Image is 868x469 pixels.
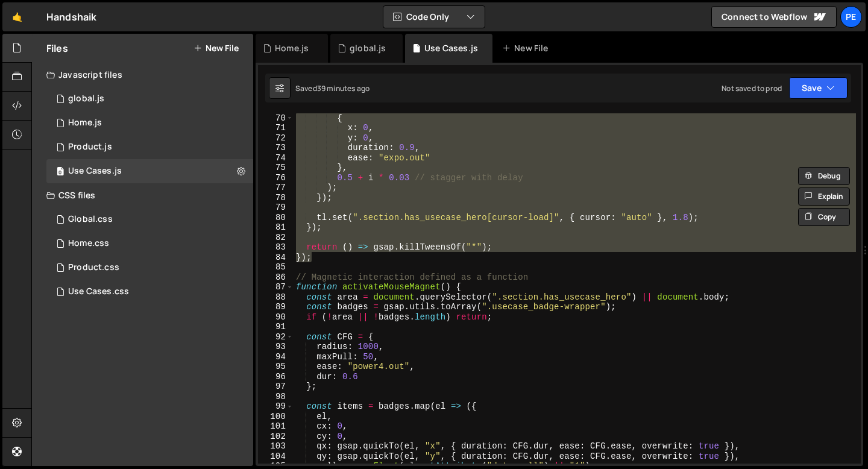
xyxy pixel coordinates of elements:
[258,441,294,452] div: 103
[258,302,294,312] div: 89
[798,208,850,226] button: Copy
[258,253,294,263] div: 84
[258,332,294,342] div: 92
[258,193,294,203] div: 78
[383,6,485,28] button: Code Only
[32,183,253,207] div: CSS files
[350,42,386,54] div: global.js
[258,123,294,133] div: 71
[68,118,102,128] div: Home.js
[258,203,294,213] div: 79
[258,421,294,432] div: 101
[68,214,113,225] div: Global.css
[258,143,294,153] div: 73
[798,187,850,206] button: Explain
[258,312,294,323] div: 90
[711,6,837,28] a: Connect to Webflow
[798,167,850,185] button: Debug
[258,372,294,382] div: 96
[275,42,309,54] div: Home.js
[46,135,253,159] div: 16572/45211.js
[46,159,253,183] div: 16572/45332.js
[258,262,294,272] div: 85
[258,292,294,303] div: 88
[258,163,294,173] div: 75
[424,42,478,54] div: Use Cases.js
[68,142,112,153] div: Product.js
[258,222,294,233] div: 81
[258,352,294,362] div: 94
[68,93,104,104] div: global.js
[258,362,294,372] div: 95
[2,2,32,31] a: 🤙
[258,392,294,402] div: 98
[46,280,253,304] div: 16572/45333.css
[258,153,294,163] div: 74
[32,63,253,87] div: Javascript files
[68,286,129,297] div: Use Cases.css
[46,231,253,256] div: 16572/45056.css
[46,111,253,135] div: 16572/45051.js
[258,173,294,183] div: 76
[258,272,294,283] div: 86
[258,401,294,412] div: 99
[46,207,253,231] div: 16572/45138.css
[258,133,294,143] div: 72
[258,242,294,253] div: 83
[46,256,253,280] div: 16572/45330.css
[258,233,294,243] div: 82
[68,238,109,249] div: Home.css
[258,113,294,124] div: 70
[46,42,68,55] h2: Files
[46,87,253,111] div: 16572/45061.js
[722,83,782,93] div: Not saved to prod
[295,83,370,93] div: Saved
[193,43,239,53] button: New File
[57,168,64,177] span: 0
[258,452,294,462] div: 104
[258,183,294,193] div: 77
[258,412,294,422] div: 100
[258,432,294,442] div: 102
[258,382,294,392] div: 97
[258,213,294,223] div: 80
[258,322,294,332] div: 91
[840,6,862,28] a: Pe
[68,166,122,177] div: Use Cases.js
[317,83,370,93] div: 39 minutes ago
[258,342,294,352] div: 93
[258,282,294,292] div: 87
[68,262,119,273] div: Product.css
[789,77,848,99] button: Save
[46,10,96,24] div: Handshaik
[502,42,553,54] div: New File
